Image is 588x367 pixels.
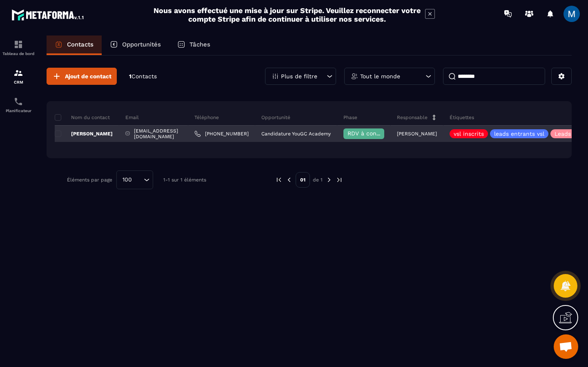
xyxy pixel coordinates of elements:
[122,41,161,48] p: Opportunités
[47,35,102,55] a: Contacts
[397,131,437,137] p: [PERSON_NAME]
[102,35,169,55] a: Opportunités
[261,114,290,121] p: Opportunité
[135,175,142,184] input: Search for option
[189,41,210,48] p: Tâches
[261,131,331,137] p: Candidature YouGC Academy
[554,334,578,359] a: Ouvrir le chat
[129,73,157,80] p: 1
[2,91,35,119] a: schedulerschedulerPlanificateur
[55,130,113,137] p: [PERSON_NAME]
[285,176,293,183] img: prev
[67,177,112,183] p: Éléments par page
[2,33,35,62] a: formationformationTableau de bord
[11,7,85,22] img: logo
[2,62,35,91] a: formationformationCRM
[494,131,544,137] p: leads entrants vsl
[450,114,474,121] p: Étiquettes
[67,41,94,48] p: Contacts
[313,177,323,183] p: de 1
[2,51,35,56] p: Tableau de bord
[343,114,357,121] p: Phase
[2,108,35,113] p: Planificateur
[194,130,249,137] a: [PHONE_NUMBER]
[169,35,218,55] a: Tâches
[125,114,139,121] p: Email
[2,80,35,84] p: CRM
[336,176,343,183] img: next
[153,6,421,23] h2: Nous avons effectué une mise à jour sur Stripe. Veuillez reconnecter votre compte Stripe afin de ...
[55,114,110,121] p: Nom du contact
[163,177,206,183] p: 1-1 sur 1 éléments
[131,73,157,80] span: Contacts
[360,73,400,79] p: Tout le monde
[13,97,23,106] img: scheduler
[116,170,153,189] div: Search for option
[281,73,317,79] p: Plus de filtre
[13,68,23,78] img: formation
[13,40,23,49] img: formation
[347,130,400,137] span: RDV à confimer ❓
[397,114,428,121] p: Responsable
[454,131,484,137] p: vsl inscrits
[275,176,283,183] img: prev
[65,72,111,80] span: Ajout de contact
[194,114,219,121] p: Téléphone
[120,175,135,184] span: 100
[325,176,333,183] img: next
[296,172,310,188] p: 01
[47,68,117,85] button: Ajout de contact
